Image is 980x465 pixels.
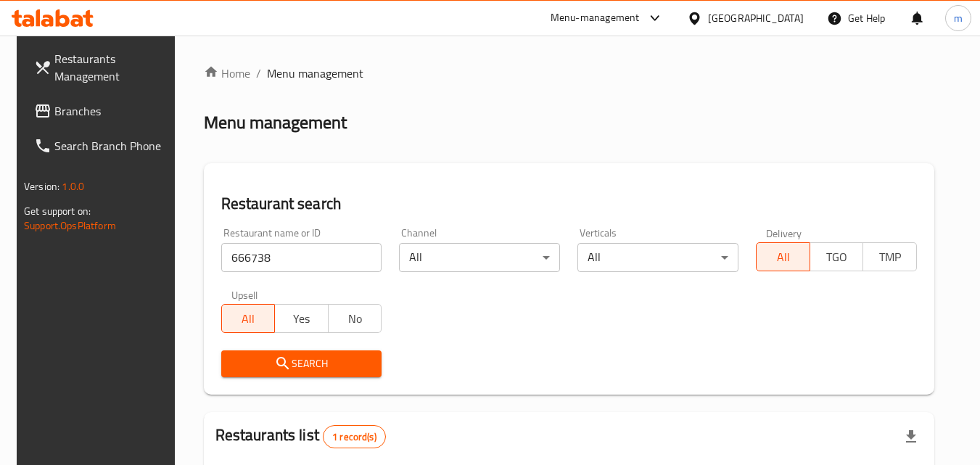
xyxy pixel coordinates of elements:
button: TGO [810,242,864,271]
button: All [756,242,810,271]
span: Version: [24,177,59,196]
li: / [256,65,261,82]
span: 1 record(s) [324,430,385,444]
button: Yes [274,304,329,333]
span: All [762,247,804,268]
span: Yes [281,308,323,329]
div: [GEOGRAPHIC_DATA] [708,10,804,26]
span: No [334,308,376,329]
h2: Restaurants list [215,424,386,448]
a: Search Branch Phone [22,128,181,163]
a: Support.OpsPlatform [24,216,116,235]
span: Get support on: [24,202,91,221]
span: TMP [869,247,911,268]
label: Upsell [231,289,258,300]
span: All [228,308,270,329]
h2: Restaurant search [221,193,917,215]
span: Search [233,355,371,373]
span: Search Branch Phone [54,137,169,155]
h2: Menu management [204,111,347,134]
input: Search for restaurant name or ID.. [221,243,382,272]
div: Menu-management [551,9,640,27]
span: Branches [54,102,169,120]
div: Export file [894,419,928,454]
div: All [577,243,738,272]
a: Home [204,65,250,82]
span: Menu management [267,65,363,82]
a: Branches [22,94,181,128]
span: TGO [816,247,858,268]
div: Total records count [323,425,386,448]
button: All [221,304,276,333]
nav: breadcrumb [204,65,934,82]
span: m [954,10,963,26]
button: No [328,304,382,333]
span: 1.0.0 [62,177,84,196]
button: TMP [862,242,917,271]
span: Restaurants Management [54,50,169,85]
div: All [399,243,560,272]
label: Delivery [766,228,802,238]
a: Restaurants Management [22,41,181,94]
button: Search [221,350,382,377]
